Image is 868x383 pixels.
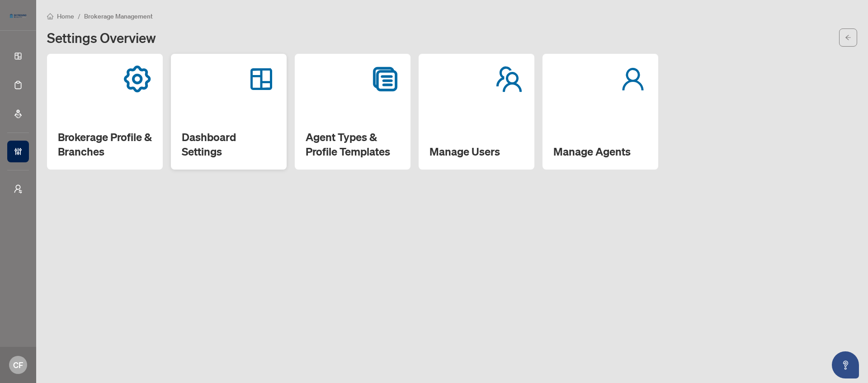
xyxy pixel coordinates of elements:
h2: Agent Types & Profile Templates [306,130,400,159]
h2: Dashboard Settings [182,130,276,159]
span: CF [13,359,23,371]
span: Home [57,12,74,20]
h2: Brokerage Profile & Branches [58,130,152,159]
h2: Manage Users [429,144,524,159]
h2: Manage Agents [553,144,647,159]
li: / [78,11,80,21]
button: Open asap [832,351,859,378]
h1: Settings Overview [47,30,156,45]
span: Brokerage Management [84,12,153,20]
span: user-switch [14,184,23,194]
img: logo [7,11,29,20]
span: arrow-left [845,34,851,41]
span: home [47,13,53,19]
